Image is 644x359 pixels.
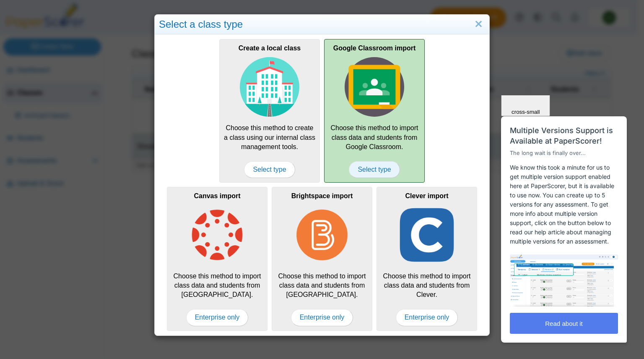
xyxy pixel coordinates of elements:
img: class-type-clever.png [397,205,457,265]
a: Google Classroom import Choose this method to import class data and students from Google Classroo... [324,39,425,183]
span: Select type [349,161,400,178]
b: Clever import [405,192,448,199]
iframe: Help Scout Beacon - Messages and Notifications [497,95,632,347]
span: Enterprise only [186,309,249,326]
span: Enterprise only [291,309,353,326]
div: Choose this method to import class data and students from [GEOGRAPHIC_DATA]. [167,187,267,330]
img: class-type-google-classroom.svg [345,57,404,117]
div: Choose this method to import class data and students from Clever. [377,187,477,330]
b: Google Classroom import [333,45,415,52]
img: class-type-canvas.png [187,205,247,265]
b: Create a local class [239,45,301,52]
div: Choose this method to import class data and students from [GEOGRAPHIC_DATA]. [272,187,372,330]
span: Select type [244,161,295,178]
img: class-type-local.svg [240,57,299,117]
a: Close [472,17,485,31]
img: class-type-brightspace.png [292,205,352,265]
div: Choose this method to import class data and students from Google Classroom. [324,39,425,183]
b: Canvas import [194,192,240,199]
a: Create a local class Choose this method to create a class using our internal class management too... [219,39,320,183]
span: Enterprise only [396,309,458,326]
div: Select a class type [155,15,489,34]
div: Choose this method to create a class using our internal class management tools. [219,39,320,183]
b: Brightspace import [291,192,353,199]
